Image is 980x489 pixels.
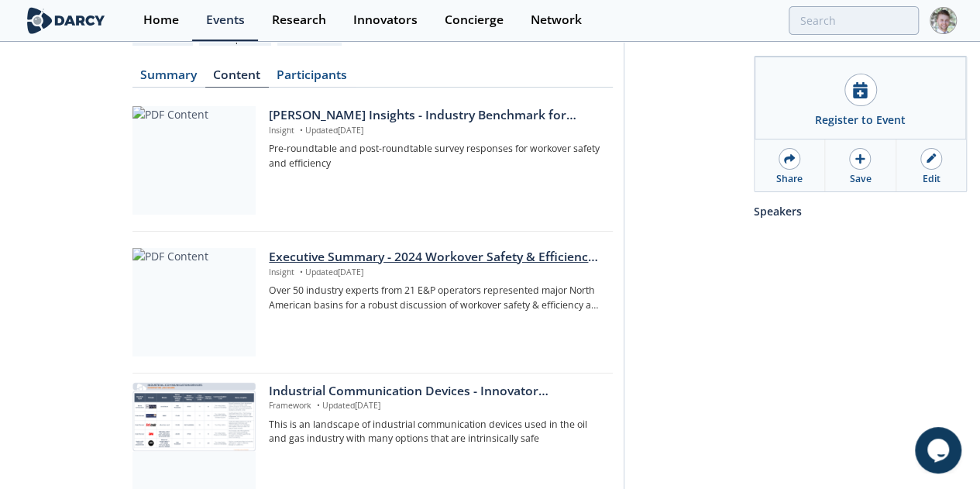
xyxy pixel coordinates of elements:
[849,172,871,186] div: Save
[930,7,957,34] img: Profile
[132,106,613,215] a: PDF Content [PERSON_NAME] Insights - Industry Benchmark for Workover Operations Insight •Updated[...
[206,14,245,26] div: Events
[269,400,601,412] p: Framework Updated [DATE]
[269,418,601,446] p: This is an landscape of industrial communication devices used in the oil and gas industry with ma...
[922,172,940,186] div: Edit
[776,172,803,186] div: Share
[896,139,966,191] a: Edit
[132,248,613,356] a: PDF Content Executive Summary - 2024 Workover Safety & Efficiency Roundtable Insight •Updated[DAT...
[445,14,504,26] div: Concierge
[297,125,305,136] span: •
[531,14,582,26] div: Network
[269,142,601,170] p: Pre-roundtable and post-roundtable survey responses for workover safety and efficiency
[269,248,601,267] div: Executive Summary - 2024 Workover Safety & Efficiency Roundtable
[272,14,326,26] div: Research
[132,69,205,88] a: Summary
[915,427,965,474] iframe: chat widget
[24,7,108,34] img: logo-wide.svg
[269,106,601,125] div: [PERSON_NAME] Insights - Industry Benchmark for Workover Operations
[815,112,906,128] div: Register to Event
[269,69,356,88] a: Participants
[143,14,179,26] div: Home
[314,400,322,411] span: •
[269,267,601,279] p: Insight Updated [DATE]
[205,69,269,88] a: Content
[353,14,418,26] div: Innovators
[789,6,919,35] input: Advanced Search
[269,382,601,401] div: Industrial Communication Devices - Innovator Landscape
[269,284,601,312] p: Over 50 industry experts from 21 E&P operators represented major North American basins for a robu...
[269,125,601,137] p: Insight Updated [DATE]
[754,198,967,225] div: Speakers
[297,267,305,277] span: •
